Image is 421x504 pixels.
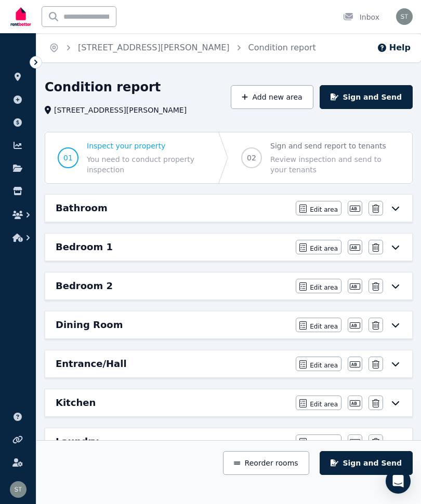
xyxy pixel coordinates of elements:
button: Edit area [296,201,341,215]
nav: Progress [45,132,413,184]
button: Help [377,42,411,54]
h6: Dining Room [56,318,123,332]
button: Sign and Send [320,451,413,475]
span: Edit area [310,439,338,447]
img: RentBetter [8,4,33,30]
span: Edit area [310,361,338,370]
span: You need to conduct property inspection [87,154,216,175]
span: Inspect your property [87,141,216,151]
h1: Condition report [45,79,161,96]
span: Review inspection and send to your tenants [270,154,400,175]
span: Edit area [310,283,338,292]
span: 01 [63,153,73,163]
button: Edit area [296,240,341,254]
span: 02 [247,153,256,163]
span: Edit area [310,400,338,408]
button: Edit area [296,434,341,449]
span: [STREET_ADDRESS][PERSON_NAME] [54,105,187,115]
h6: Laundry [56,434,99,449]
a: Condition report [248,43,316,52]
button: Add new area [231,85,313,109]
button: Reorder rooms [223,451,309,475]
span: Edit area [310,244,338,253]
div: Inbox [343,12,379,22]
button: Edit area [296,357,341,371]
button: Edit area [296,318,341,332]
h6: Bedroom 1 [56,240,113,254]
h6: Kitchen [56,396,96,410]
button: Sign and Send [320,85,413,109]
h6: Entrance/Hall [56,357,127,371]
img: Sonia Thomson [396,8,413,25]
img: Sonia Thomson [10,481,27,498]
span: Sign and send report to tenants [270,141,400,151]
nav: Breadcrumb [36,33,328,62]
a: [STREET_ADDRESS][PERSON_NAME] [78,43,230,52]
div: Open Intercom Messenger [386,469,411,494]
button: Edit area [296,396,341,410]
h6: Bedroom 2 [56,279,113,293]
button: Edit area [296,279,341,293]
span: Edit area [310,322,338,331]
span: Edit area [310,206,338,214]
h6: Bathroom [56,201,108,215]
